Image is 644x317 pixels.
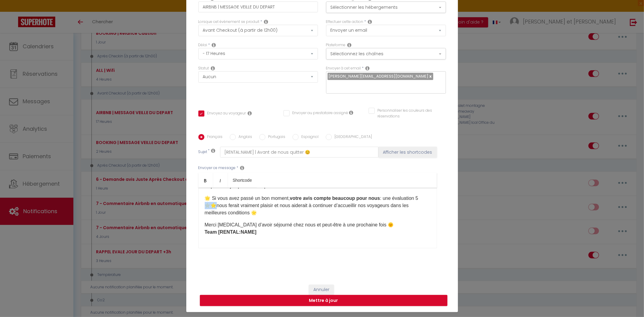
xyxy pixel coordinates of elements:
i: Subject [211,148,216,153]
i: Action Time [212,43,216,47]
i: Action Channel [348,43,352,47]
p: Merci [MEDICAL_DATA] d’avoir séjourné chez nous et peut-être à une prochaine fois 🌞 ​ [205,221,431,236]
label: Espagnol [299,134,319,141]
button: Annuler [309,285,334,295]
label: Délai [198,42,207,48]
p: 🌟​ Si vous avez passé un bon moment, : une évaluation 5 ⭐️ ⭐️ ​ nous ferait vraiment plaisir et n... [205,195,431,216]
strong: votre avis compte beaucoup pour nous [290,196,380,201]
button: Mettre à jour [200,295,447,306]
label: [GEOGRAPHIC_DATA] [332,134,372,141]
label: Envoyer à cet email [326,66,361,71]
a: Bold [198,173,213,187]
strong: Team [RENTAL:NAME] [205,229,257,235]
button: Sélectionner les hébergements [326,2,446,13]
button: Afficher les shortcodes [379,147,437,158]
i: Action Type [368,19,372,24]
a: Italic [213,173,228,187]
label: Français [204,134,223,141]
i: Message [240,165,245,170]
a: Shortcode [228,173,257,187]
label: Envoyer ce message [198,165,236,171]
label: Anglais [236,134,252,141]
i: Booking status [211,66,215,71]
label: Statut [198,66,209,71]
i: Envoyer au prestataire si il est assigné [349,110,354,115]
label: Sujet [198,149,207,155]
label: Effectuer cette action [326,19,364,25]
label: Plateforme [326,42,346,48]
label: Envoyez au voyageur [204,110,246,117]
label: Lorsque cet événement se produit [198,19,260,25]
i: Envoyer au voyageur [248,111,252,116]
i: Event Occur [264,19,268,24]
label: Portugais [265,134,286,141]
button: Sélectionnez les chaînes [326,48,446,59]
i: Recipient [366,66,370,71]
span: [PERSON_NAME][EMAIL_ADDRESS][DOMAIN_NAME] [329,73,429,79]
